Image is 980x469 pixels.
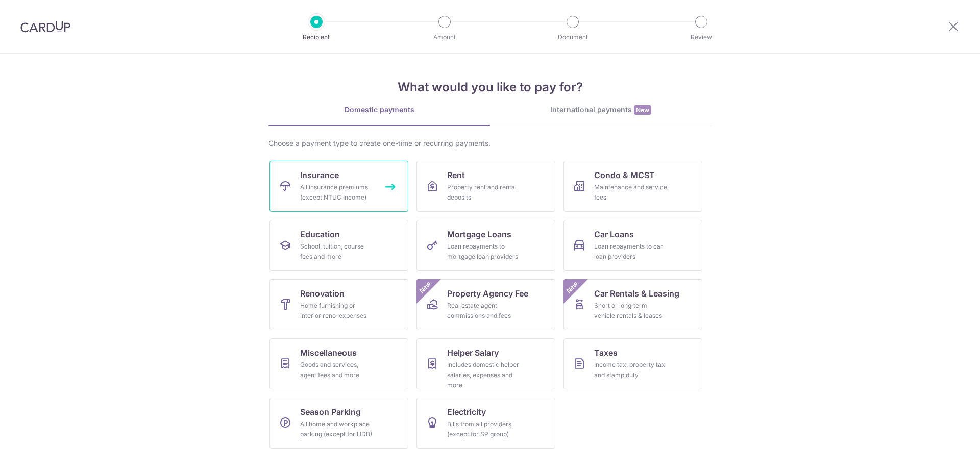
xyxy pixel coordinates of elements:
span: Rent [447,169,465,181]
p: Document [535,32,610,42]
div: Choose a payment type to create one-time or recurring payments. [268,138,712,149]
div: Goods and services, agent fees and more [300,360,374,380]
a: RentProperty rent and rental deposits [416,161,555,212]
p: Amount [407,32,482,42]
a: TaxesIncome tax, property tax and stamp duty [563,338,702,389]
span: Mortgage Loans [447,228,511,240]
a: InsuranceAll insurance premiums (except NTUC Income) [269,161,408,212]
a: Condo & MCSTMaintenance and service fees [563,161,702,212]
div: Property rent and rental deposits [447,182,521,203]
a: Car LoansLoan repayments to car loan providers [563,220,702,271]
span: Car Loans [594,228,634,240]
div: Real estate agent commissions and fees [447,301,521,321]
a: RenovationHome furnishing or interior reno-expenses [269,279,408,330]
div: School, tuition, course fees and more [300,241,374,262]
div: Home furnishing or interior reno-expenses [300,301,374,321]
span: Help [23,7,44,16]
img: CardUp [20,20,70,33]
a: Season ParkingAll home and workplace parking (except for HDB) [269,398,408,449]
a: ElectricityBills from all providers (except for SP group) [416,398,555,449]
span: Helper Salary [447,347,499,359]
span: Miscellaneous [300,347,357,359]
span: Season Parking [300,406,361,418]
div: Short or long‑term vehicle rentals & leases [594,301,668,321]
div: Bills from all providers (except for SP group) [447,419,521,439]
a: Helper SalaryIncludes domestic helper salaries, expenses and more [416,338,555,389]
div: Income tax, property tax and stamp duty [594,360,668,380]
span: Condo & MCST [594,169,655,181]
span: Electricity [447,406,486,418]
div: Loan repayments to mortgage loan providers [447,241,521,262]
h4: What would you like to pay for? [268,78,712,96]
a: EducationSchool, tuition, course fees and more [269,220,408,271]
span: Property Agency Fee [447,287,528,300]
span: Taxes [594,347,618,359]
p: Review [664,32,739,42]
p: Recipient [279,32,354,42]
span: New [564,279,581,296]
div: All home and workplace parking (except for HDB) [300,419,374,439]
div: Loan repayments to car loan providers [594,241,668,262]
span: New [417,279,434,296]
span: Car Rentals & Leasing [594,287,679,300]
div: Includes domestic helper salaries, expenses and more [447,360,521,390]
a: Mortgage LoansLoan repayments to mortgage loan providers [416,220,555,271]
a: Property Agency FeeReal estate agent commissions and feesNew [416,279,555,330]
a: MiscellaneousGoods and services, agent fees and more [269,338,408,389]
span: Insurance [300,169,339,181]
div: Maintenance and service fees [594,182,668,203]
span: New [634,105,651,115]
div: Domestic payments [268,105,490,115]
span: Renovation [300,287,345,300]
span: Education [300,228,340,240]
div: All insurance premiums (except NTUC Income) [300,182,374,203]
div: International payments [490,105,712,115]
a: Car Rentals & LeasingShort or long‑term vehicle rentals & leasesNew [563,279,702,330]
